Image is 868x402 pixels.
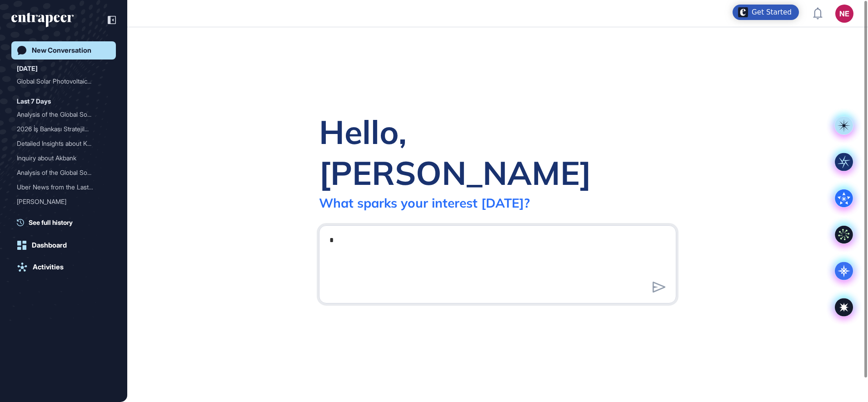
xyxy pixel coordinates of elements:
div: [DATE] [17,63,38,74]
div: Analysis of the Global So... [17,107,103,122]
div: [PERSON_NAME] [17,194,103,209]
div: Exploring Generative AI in Education [17,209,110,223]
span: See full history [29,218,73,227]
a: Dashboard [11,236,116,254]
div: Get Started [752,8,792,17]
div: 2026 İş Bankası Stratejileri ve Kurumsal Mimari Öncelikleri Belirleme [17,122,110,136]
a: New Conversation [11,41,116,60]
div: Last 7 Days [17,96,51,107]
div: Analysis of the Global Solar Photovoltaic (PV) Glass Market [17,165,110,180]
div: Activities [33,263,64,271]
div: Curie [17,194,110,209]
div: Dashboard [32,241,67,249]
div: Hello, [PERSON_NAME] [319,111,676,193]
div: Global Solar Photovoltaic... [17,74,103,89]
div: Detailed Insights about Kuveyt Turk [17,136,110,151]
div: Uber News from the Last 2 Months [17,180,110,194]
button: NE [835,5,853,23]
div: entrapeer-logo [11,13,74,27]
div: Global Solar Photovoltaic (PV) Glass Market Use Cases [17,74,110,89]
div: Detailed Insights about K... [17,136,103,151]
div: Analysis of the Global Solar Photovoltaic (PV) Glass Market [17,107,110,122]
div: Inquiry about Akbank [17,151,103,165]
a: See full history [17,218,116,227]
div: Open Get Started checklist [733,5,799,20]
div: What sparks your interest [DATE]? [319,195,530,211]
div: Inquiry about Akbank [17,151,110,165]
div: Exploring Generative AI i... [17,209,103,223]
div: New Conversation [32,46,91,55]
div: Analysis of the Global So... [17,165,103,180]
div: 2026 İş Bankası Stratejil... [17,122,103,136]
a: Activities [11,258,116,276]
img: launcher-image-alternative-text [738,7,748,17]
div: Uber News from the Last 2... [17,180,103,194]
